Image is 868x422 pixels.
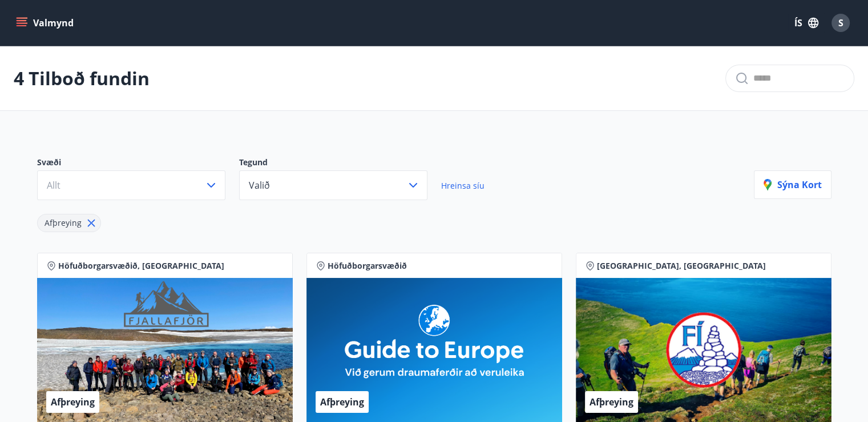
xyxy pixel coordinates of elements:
span: Afþreying [320,396,364,408]
p: 4 Tilboð fundin [14,66,150,91]
button: ÍS [788,13,825,33]
div: Afþreying [37,214,101,232]
span: Höfuðborgarsvæðið, [GEOGRAPHIC_DATA] [58,260,224,272]
button: Sýna kort [754,170,831,199]
button: menu [14,13,78,33]
span: S [838,17,843,29]
span: Hreinsa síu [441,180,485,191]
button: Allt [37,170,225,200]
span: Afþreying [45,217,82,228]
span: Afþreying [590,396,633,408]
span: Valið [249,179,270,192]
span: Allt [47,179,60,192]
p: Sýna kort [764,178,822,191]
button: Valið [239,170,427,200]
span: Höfuðborgarsvæðið [328,260,407,272]
button: S [827,9,854,37]
span: [GEOGRAPHIC_DATA], [GEOGRAPHIC_DATA] [597,260,766,272]
p: Svæði [37,157,239,170]
span: Afþreying [51,396,95,408]
p: Tegund [239,157,441,170]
